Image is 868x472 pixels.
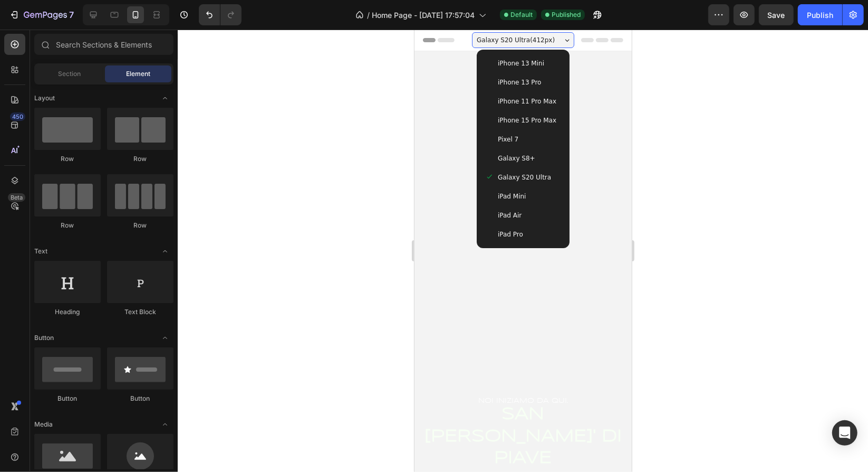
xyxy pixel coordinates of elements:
div: Button [34,394,101,403]
span: Home Page - [DATE] 17:57:04 [372,10,475,21]
div: 450 [10,112,25,121]
button: Save [759,4,794,25]
div: Open Intercom Messenger [832,420,857,446]
span: Save [768,11,785,20]
div: Button [107,394,173,403]
span: Button [34,333,54,343]
span: Text [34,247,47,256]
button: 7 [4,4,79,25]
div: Row [107,154,173,164]
span: Toggle open [157,329,173,346]
span: Default [510,10,533,20]
input: Search Sections & Elements [34,34,173,55]
span: Published [552,10,581,20]
div: Text Block [107,307,173,317]
span: Toggle open [157,90,173,107]
div: Row [107,221,173,230]
span: Media [34,420,53,429]
span: Toggle open [157,243,173,260]
span: Toggle open [157,416,173,433]
button: Publish [798,4,842,25]
span: Element [126,69,150,79]
div: Row [34,221,101,230]
span: Layout [34,93,55,103]
div: Publish [807,10,833,21]
div: Undo/Redo [199,4,242,25]
div: Row [34,154,101,164]
iframe: Design area [414,30,632,472]
span: Section [59,69,81,79]
p: 7 [69,8,74,21]
div: Heading [34,307,101,317]
span: / [367,10,370,21]
div: Beta [8,193,25,202]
